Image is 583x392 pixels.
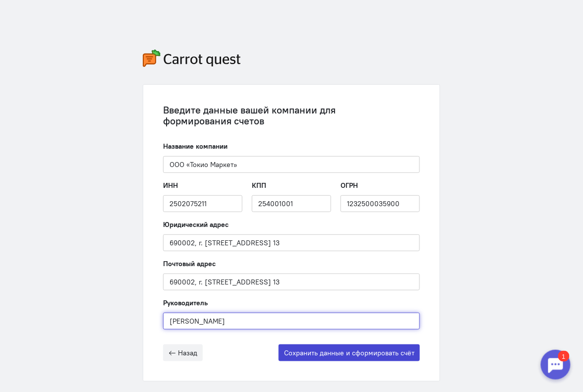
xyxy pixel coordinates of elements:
[163,259,216,269] label: Почтовый адрес
[252,195,331,212] input: Если есть
[163,195,242,212] input: ИНН компании
[163,220,229,229] label: Юридический адрес
[163,105,420,126] div: Введите данные вашей компании для формирования счетов
[178,348,197,357] span: Назад
[279,344,420,361] button: Сохранить данные и сформировать счёт
[163,234,420,251] input: Юридический адрес компании
[341,180,358,190] label: ОГРН
[163,298,208,308] label: Руководитель
[163,313,420,330] input: ФИО руководителя
[22,6,34,17] div: 1
[143,50,241,67] img: carrot-quest-logo.svg
[163,156,420,173] input: Название компании, например «ООО “Огого“»
[252,180,266,190] label: КПП
[163,180,178,190] label: ИНН
[163,274,420,290] input: Почтовый адрес компании
[163,344,203,361] button: Назад
[163,141,228,151] label: Название компании
[341,195,420,212] input: Если есть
